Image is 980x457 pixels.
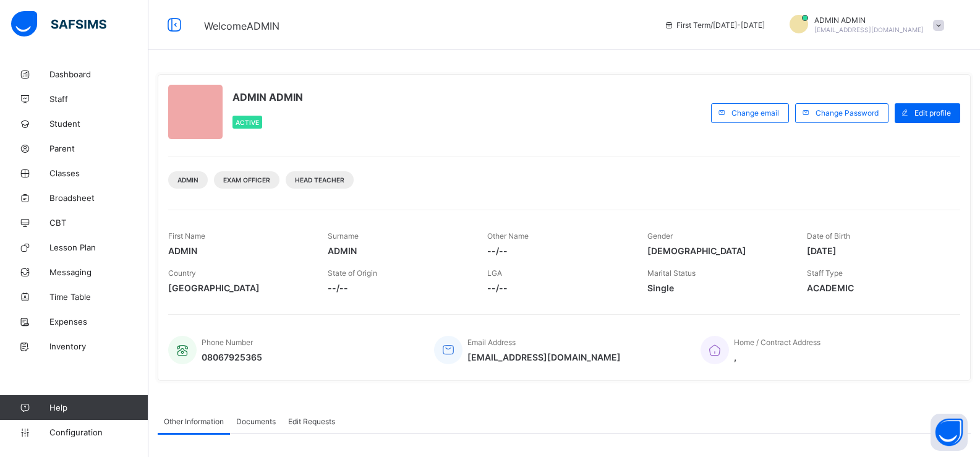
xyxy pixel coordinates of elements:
[328,268,377,278] span: State of Origin
[49,317,148,327] span: Expenses
[816,108,879,117] span: Change Password
[734,352,820,362] span: ,
[807,283,948,293] span: ACADEMIC
[223,176,270,184] span: Exam Officer
[49,143,148,153] span: Parent
[814,26,924,33] span: [EMAIL_ADDRESS][DOMAIN_NAME]
[11,11,106,37] img: safsims
[168,268,196,278] span: Country
[49,193,148,203] span: Broadsheet
[49,427,148,437] span: Configuration
[328,231,359,241] span: Surname
[49,242,148,252] span: Lesson Plan
[807,246,948,256] span: [DATE]
[236,119,259,126] span: Active
[202,352,262,362] span: 08067925365
[236,417,276,426] span: Documents
[164,417,224,426] span: Other Information
[647,246,788,256] span: [DEMOGRAPHIC_DATA]
[288,417,335,426] span: Edit Requests
[49,69,148,79] span: Dashboard
[168,283,309,293] span: [GEOGRAPHIC_DATA]
[467,352,621,362] span: [EMAIL_ADDRESS][DOMAIN_NAME]
[49,119,148,129] span: Student
[487,268,502,278] span: LGA
[49,403,148,412] span: Help
[647,283,788,293] span: Single
[232,91,303,103] span: ADMIN ADMIN
[328,283,469,293] span: --/--
[664,20,765,30] span: session/term information
[487,283,628,293] span: --/--
[647,268,696,278] span: Marital Status
[731,108,779,117] span: Change email
[647,231,673,241] span: Gender
[295,176,344,184] span: Head Teacher
[168,231,205,241] span: First Name
[914,108,951,117] span: Edit profile
[49,168,148,178] span: Classes
[807,231,850,241] span: Date of Birth
[777,15,950,35] div: ADMINADMIN
[168,246,309,256] span: ADMIN
[49,292,148,302] span: Time Table
[931,414,968,451] button: Open asap
[177,176,198,184] span: Admin
[49,341,148,351] span: Inventory
[202,338,253,347] span: Phone Number
[49,218,148,228] span: CBT
[487,246,628,256] span: --/--
[807,268,843,278] span: Staff Type
[328,246,469,256] span: ADMIN
[814,15,924,25] span: ADMIN ADMIN
[487,231,529,241] span: Other Name
[204,20,279,32] span: Welcome ADMIN
[734,338,820,347] span: Home / Contract Address
[467,338,516,347] span: Email Address
[49,267,148,277] span: Messaging
[49,94,148,104] span: Staff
